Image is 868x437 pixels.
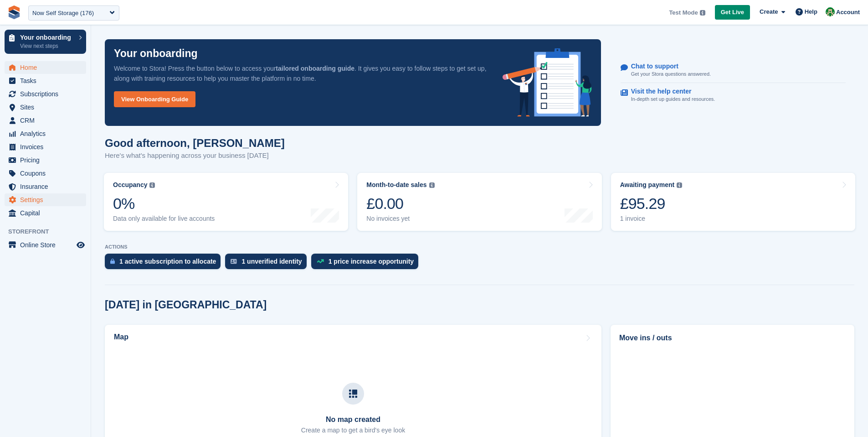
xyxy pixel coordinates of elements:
h1: Good afternoon, [PERSON_NAME] [105,137,285,149]
div: £95.29 [620,194,683,213]
span: Test Mode [669,8,698,17]
a: View Onboarding Guide [114,91,195,107]
p: Your onboarding [20,34,74,41]
a: Occupancy 0% Data only available for live accounts [104,173,348,231]
a: Month-to-date sales £0.00 No invoices yet [357,173,601,231]
div: 1 active subscription to allocate [119,258,216,265]
img: icon-info-grey-7440780725fd019a000dd9b08b2336e03edf1995a4989e88bcd33f0948082b44.svg [429,182,435,188]
a: Get Live [715,5,750,20]
a: Chat to support Get your Stora questions answered. [621,58,846,83]
img: icon-info-grey-7440780725fd019a000dd9b08b2336e03edf1995a4989e88bcd33f0948082b44.svg [700,10,705,16]
div: 1 unverified identity [241,258,302,265]
div: 0% [113,194,215,213]
span: CRM [20,114,75,127]
h2: Map [114,333,128,341]
div: Now Self Storage (176) [32,9,94,18]
img: icon-info-grey-7440780725fd019a000dd9b08b2336e03edf1995a4989e88bcd33f0948082b44.svg [677,182,682,188]
span: Online Store [20,239,75,251]
span: Settings [20,193,75,206]
p: ACTIONS [105,244,854,250]
p: Visit the help center [631,88,708,95]
div: Data only available for live accounts [113,215,215,223]
span: Home [20,61,75,74]
a: Your onboarding View next steps [5,30,86,54]
p: Your onboarding [114,48,198,59]
div: 1 invoice [620,215,683,223]
h3: No map created [301,416,405,424]
a: menu [5,167,86,180]
span: Sites [20,101,75,114]
p: In-depth set up guides and resources. [631,95,715,103]
img: active_subscription_to_allocate_icon-d502201f5373d7db506a760aba3b589e785aa758c864c3986d89f69b8ff3... [110,258,115,264]
img: icon-info-grey-7440780725fd019a000dd9b08b2336e03edf1995a4989e88bcd33f0948082b44.svg [149,182,155,188]
span: Tasks [20,74,75,87]
a: menu [5,88,86,100]
h2: [DATE] in [GEOGRAPHIC_DATA] [105,299,267,311]
a: menu [5,154,86,166]
img: onboarding-info-6c161a55d2c0e0a8cae90662b2fe09162a5109e8cc188191df67fb4f79e88e88.svg [503,48,592,117]
a: menu [5,61,86,74]
div: £0.00 [366,194,434,213]
a: Visit the help center In-depth set up guides and resources. [621,83,846,108]
span: Analytics [20,127,75,140]
span: Invoices [20,140,75,153]
div: No invoices yet [366,215,434,223]
span: Help [805,7,817,16]
strong: tailored onboarding guide [276,65,354,72]
p: Welcome to Stora! Press the button below to access your . It gives you easy to follow steps to ge... [114,63,488,83]
a: 1 active subscription to allocate [105,254,225,274]
span: Coupons [20,167,75,180]
p: Chat to support [631,62,704,70]
a: menu [5,180,86,193]
div: Occupancy [113,181,147,189]
a: 1 unverified identity [225,254,311,274]
a: menu [5,114,86,127]
span: Get Live [721,8,744,17]
span: Insurance [20,180,75,193]
a: menu [5,101,86,114]
div: Month-to-date sales [366,181,426,189]
img: Mark Dawson [826,7,835,16]
p: View next steps [20,42,74,50]
img: price_increase_opportunities-93ffe204e8149a01c8c9dc8f82e8f89637d9d84a8eef4429ea346261dce0b2c0.svg [317,259,324,263]
a: menu [5,127,86,140]
a: Awaiting payment £95.29 1 invoice [611,173,855,231]
span: Storefront [8,227,91,236]
a: menu [5,74,86,87]
img: stora-icon-8386f47178a22dfd0bd8f6a31ec36ba5ce8667c1dd55bd0f319d3a0aa187defe.svg [7,5,21,19]
a: menu [5,193,86,206]
p: Here's what's happening across your business [DATE] [105,151,285,161]
span: Subscriptions [20,88,75,100]
a: menu [5,239,86,251]
span: Capital [20,207,75,219]
div: Awaiting payment [620,181,675,189]
img: map-icn-33ee37083ee616e46c38cad1a60f524a97daa1e2b2c8c0bc3eb3415660979fc1.svg [349,390,357,398]
span: Pricing [20,154,75,166]
img: verify_identity-adf6edd0f0f0b5bbfe63781bf79b02c33cf7c696d77639b501bdc392416b5a36.svg [231,259,237,264]
a: menu [5,140,86,153]
a: Preview store [75,239,86,250]
div: 1 price increase opportunity [329,258,414,265]
a: menu [5,207,86,219]
p: Get your Stora questions answered. [631,70,711,78]
a: 1 price increase opportunity [311,254,423,274]
span: Create [760,7,778,16]
span: Account [836,8,860,17]
h2: Move ins / outs [619,333,846,343]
